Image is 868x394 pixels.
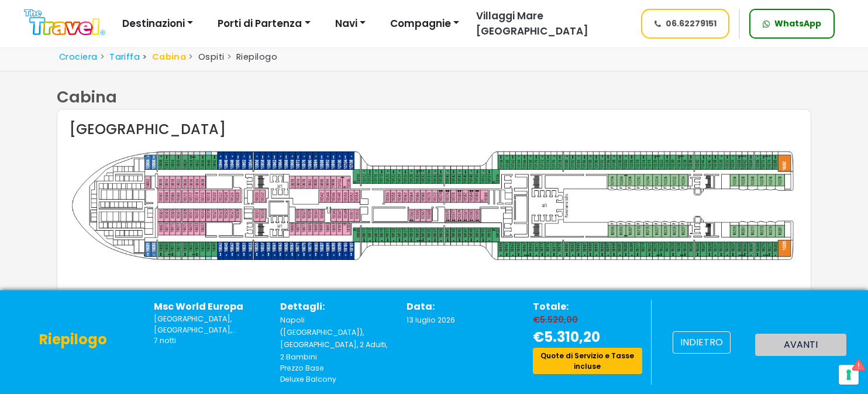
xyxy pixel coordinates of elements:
p: Dettagli: [280,300,389,314]
p: Data: [407,300,515,314]
h4: [GEOGRAPHIC_DATA] [69,121,799,138]
h4: Riepilogo [39,331,107,348]
button: indietro [673,331,731,354]
button: Compagnie [383,12,467,36]
img: Logo The Travel [24,9,105,36]
span: Napoli ([GEOGRAPHIC_DATA]),[GEOGRAPHIC_DATA], 2 Adulti, 2 Bambini [280,315,387,362]
a: WhatsApp [749,9,835,39]
button: Porti di Partenza [210,12,318,36]
div: Quote di Servizio e Tasse incluse [533,348,642,375]
li: Cabina [140,51,186,64]
small: Naples,Messina,Valletta,Barcelona,Marseille,Genoa,Naples [154,314,263,335]
span: WhatsApp [774,18,821,30]
span: €5.520,00 [533,314,581,326]
span: 06.62279151 [666,18,717,30]
li: Ospiti [186,51,224,64]
a: Villaggi Mare [GEOGRAPHIC_DATA] [467,9,630,39]
p: 7 notti [154,335,263,346]
p: Msc World Europa [154,300,263,314]
p: Prezzo Base [280,363,389,374]
span: €5.310,20 [533,327,600,347]
a: 06.62279151 [641,9,730,39]
div: Cabina [57,85,811,109]
span: 13 luglio 2026 [407,315,455,325]
li: Riepilogo [225,51,278,64]
a: Crociera [59,51,98,63]
span: Villaggi Mare [GEOGRAPHIC_DATA] [476,9,588,38]
button: Navi [328,12,373,36]
button: Destinazioni [115,12,201,36]
p: Deluxe Balcony ( Module 17 sqm - Balcony 3 sqm - Decks 9-10 ) [280,374,389,385]
p: Totale: [533,300,642,314]
button: avanti [755,334,846,356]
a: Tariffa [109,51,140,63]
